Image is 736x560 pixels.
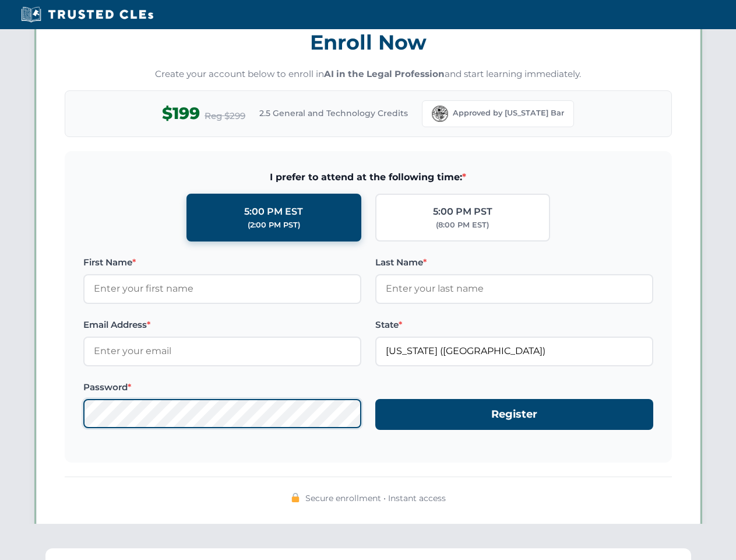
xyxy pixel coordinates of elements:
[83,256,361,269] label: First Name
[248,219,300,231] div: (2:00 PM PST)
[259,107,408,120] span: 2.5 General and Technology Credits
[375,256,653,269] label: Last Name
[375,399,653,430] button: Register
[83,274,361,303] input: Enter your first name
[324,68,445,79] strong: AI in the Legal Profession
[305,492,446,505] span: Secure enrollment • Instant access
[162,100,200,127] span: $199
[244,204,303,219] div: 5:00 PM EST
[205,109,245,123] span: Reg $299
[433,204,492,219] div: 5:00 PM PST
[83,318,361,332] label: Email Address
[83,170,653,185] span: I prefer to attend at the following time:
[375,274,653,303] input: Enter your last name
[453,107,564,119] span: Approved by [US_STATE] Bar
[83,380,361,394] label: Password
[432,106,448,122] img: Florida Bar
[375,337,653,366] input: Florida (FL)
[375,318,653,332] label: State
[291,493,300,502] img: 🔒
[436,219,489,231] div: (8:00 PM EST)
[17,6,157,23] img: Trusted CLEs
[65,24,672,61] h3: Enroll Now
[65,68,672,81] p: Create your account below to enroll in and start learning immediately.
[83,337,361,366] input: Enter your email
